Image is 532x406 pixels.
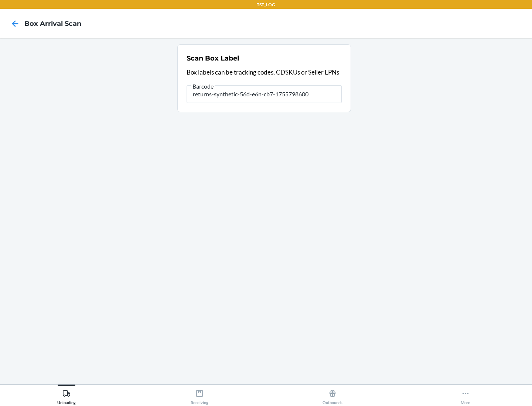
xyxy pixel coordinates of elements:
span: Barcode [191,83,215,90]
p: Box labels can be tracking codes, CDSKUs or Seller LPNs [187,68,342,77]
h4: Box Arrival Scan [24,19,81,28]
input: Barcode [187,85,342,103]
button: Receiving [133,385,266,405]
div: Outbounds [323,386,342,405]
button: More [399,385,532,405]
div: Unloading [57,386,76,405]
h2: Scan Box Label [187,54,239,63]
button: Outbounds [266,385,399,405]
div: More [461,386,470,405]
p: TST_LOG [257,1,275,8]
div: Receiving [191,386,208,405]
